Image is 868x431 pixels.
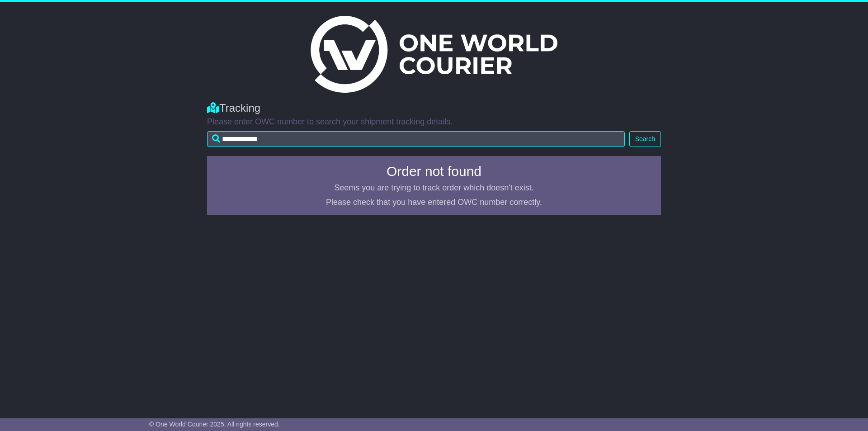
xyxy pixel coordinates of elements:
div: Tracking [207,102,661,115]
h4: Order not found [212,164,656,179]
p: Seems you are trying to track order which doesn't exist. [212,183,656,193]
img: Light [311,16,557,93]
button: Search [629,131,661,147]
span: © One World Courier 2025. All rights reserved. [149,421,280,428]
p: Please check that you have entered OWC number correctly. [212,198,656,208]
p: Please enter OWC number to search your shipment tracking details. [207,117,661,127]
